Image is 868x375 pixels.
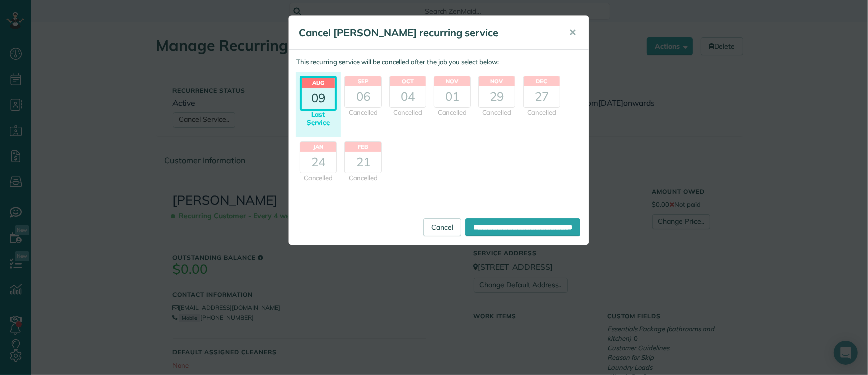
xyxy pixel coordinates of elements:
[524,76,560,86] header: Dec
[302,78,335,88] header: Aug
[345,76,381,86] header: Sep
[390,76,426,86] header: Oct
[423,218,461,236] a: Cancel
[300,111,337,127] div: Last Service
[300,142,336,152] header: Jan
[434,108,471,117] div: Cancelled
[345,86,381,107] div: 06
[479,76,515,86] header: Nov
[523,108,560,117] div: Cancelled
[345,142,381,152] header: Feb
[299,26,555,40] h5: Cancel [PERSON_NAME] recurring service
[344,108,382,117] div: Cancelled
[569,27,576,38] span: ✕
[344,173,382,183] div: Cancelled
[300,152,336,173] div: 24
[300,173,337,183] div: Cancelled
[296,57,581,67] p: This recurring service will be cancelled after the job you select below:
[524,86,560,107] div: 27
[434,76,470,86] header: Nov
[478,108,515,117] div: Cancelled
[345,152,381,173] div: 21
[389,108,426,117] div: Cancelled
[390,86,426,107] div: 04
[479,86,515,107] div: 29
[434,86,470,107] div: 01
[302,88,335,109] div: 09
